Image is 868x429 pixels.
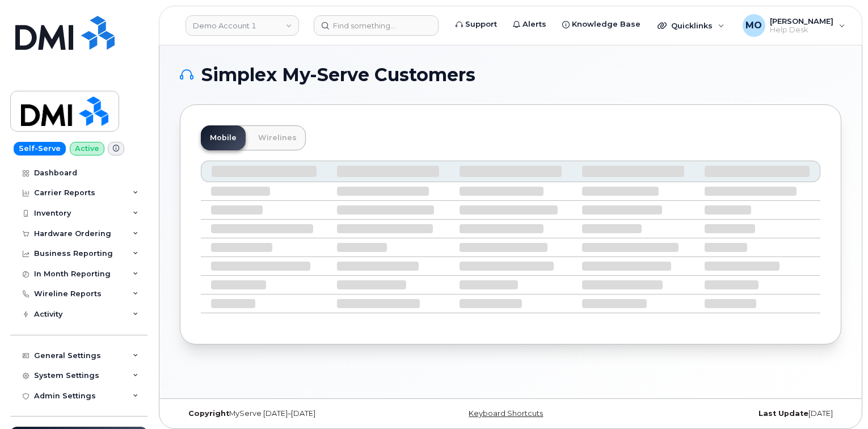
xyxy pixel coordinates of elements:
[621,409,841,418] div: [DATE]
[469,409,543,418] a: Keyboard Shortcuts
[188,409,229,418] strong: Copyright
[201,66,475,83] span: Simplex My-Serve Customers
[249,125,306,150] a: Wirelines
[759,409,808,418] strong: Last Update
[180,409,401,418] div: MyServe [DATE]–[DATE]
[201,125,246,150] a: Mobile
